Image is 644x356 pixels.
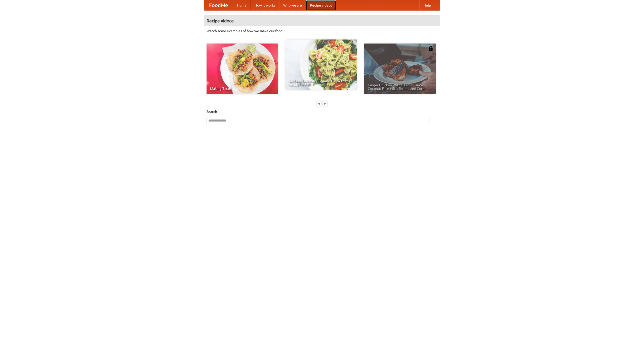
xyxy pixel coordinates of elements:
h4: Recipe videos [204,16,440,26]
a: Making Tacos [207,44,278,94]
img: 483408.png [428,46,433,51]
a: Who we are [279,0,306,10]
span: Making Tacos [210,87,274,90]
div: « [317,100,321,107]
div: » [323,100,327,107]
a: Help [419,0,435,10]
a: Home [233,0,251,10]
h5: Search [207,109,437,114]
span: An Easy, Summery Tomato Pasta That's Ready for Fall [289,79,353,86]
a: How it works [251,0,279,10]
a: Recipe videos [306,0,336,10]
a: An Easy, Summery Tomato Pasta That's Ready for Fall [285,39,357,90]
p: Watch some examples of how we make our food! [207,28,437,33]
a: FoodMe [204,0,233,10]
